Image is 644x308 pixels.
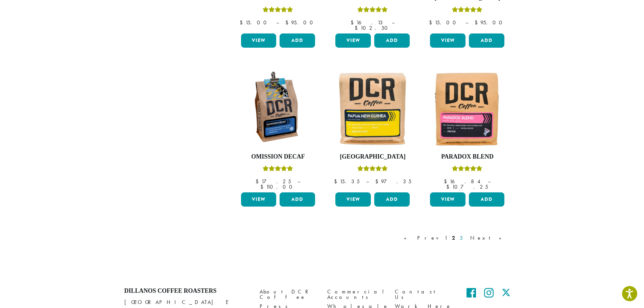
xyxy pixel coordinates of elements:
[355,24,391,31] bdi: 102.50
[263,165,293,175] div: Rated 4.33 out of 5
[334,70,411,190] a: [GEOGRAPHIC_DATA]Rated 5.00 out of 5
[446,183,488,190] bdi: 107.25
[428,70,506,148] img: Paradox_Blend-300x300.jpg
[260,183,295,190] bdi: 110.00
[366,178,369,185] span: –
[334,178,340,185] span: $
[240,19,270,26] bdi: 15.00
[260,183,266,190] span: $
[334,153,411,161] h4: [GEOGRAPHIC_DATA]
[335,192,371,207] a: View
[260,287,317,302] a: About DCR Coffee
[374,192,410,207] button: Add
[429,19,435,26] span: $
[403,234,441,242] a: « Prev
[375,178,381,185] span: $
[466,19,468,26] span: –
[430,192,466,207] a: View
[430,33,466,48] a: View
[469,234,508,242] a: Next »
[452,6,482,16] div: Rated 5.00 out of 5
[444,178,450,185] span: $
[395,287,452,302] a: Contact Us
[334,70,411,148] img: Papua-New-Guinea-12oz-300x300.jpg
[239,153,317,161] h4: Omission Decaf
[374,33,410,48] button: Add
[444,178,481,185] bdi: 16.84
[256,178,261,185] span: $
[335,33,371,48] a: View
[239,70,317,190] a: Omission DecafRated 4.33 out of 5
[355,24,360,31] span: $
[241,192,277,207] a: View
[263,6,293,16] div: Rated 5.00 out of 5
[280,33,315,48] button: Add
[357,6,388,16] div: Rated 5.00 out of 5
[256,178,291,185] bdi: 17.25
[475,19,505,26] bdi: 95.00
[443,234,449,242] a: 1
[276,19,279,26] span: –
[429,19,459,26] bdi: 15.00
[451,234,456,242] a: 2
[285,19,291,26] span: $
[240,19,245,26] span: $
[469,33,504,48] button: Add
[241,33,277,48] a: View
[446,183,452,190] span: $
[428,70,506,190] a: Paradox BlendRated 5.00 out of 5
[351,19,356,26] span: $
[351,19,385,26] bdi: 16.13
[334,178,360,185] bdi: 15.35
[452,165,482,175] div: Rated 5.00 out of 5
[280,192,315,207] button: Add
[297,178,300,185] span: –
[357,165,388,175] div: Rated 5.00 out of 5
[428,153,506,161] h4: Paradox Blend
[327,287,385,302] a: Commercial Accounts
[475,19,480,26] span: $
[375,178,411,185] bdi: 97.35
[124,287,249,295] h4: Dillanos Coffee Roasters
[392,19,395,26] span: –
[488,178,491,185] span: –
[458,234,467,242] a: 3
[239,70,317,148] img: DCRCoffee_DL_Bag_Omission_2019-300x300.jpg
[469,192,504,207] button: Add
[285,19,316,26] bdi: 95.00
